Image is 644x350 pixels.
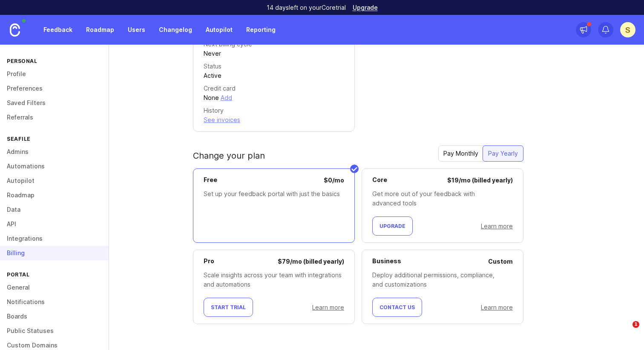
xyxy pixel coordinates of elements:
span: Contact Us [379,304,415,310]
a: Feedback [38,22,78,37]
p: Core [372,176,387,185]
p: 14 days left on your Core trial [267,3,346,12]
button: Upgrade [372,216,413,236]
a: Roadmap [81,22,119,37]
a: Users [123,22,150,37]
h2: Change your plan [193,150,265,162]
div: $ 19 / mo (billed yearly) [447,176,513,185]
p: Free [204,176,217,185]
div: Deploy additional permissions, compliance, and customizations [372,270,513,289]
a: Upgrade [353,5,378,11]
button: Contact Us [372,298,422,317]
div: Status [204,62,221,71]
button: Add [221,93,232,102]
div: $ 79 / mo (billed yearly) [278,257,344,266]
iframe: Intercom live chat [615,321,635,341]
div: Get more out of your feedback with advanced tools [372,189,513,208]
div: Custom [488,257,513,266]
iframe: Intercom notifications message [474,267,644,327]
span: 1 [632,321,639,328]
div: Credit card [204,84,236,93]
div: Scale insights across your team with integrations and automations [204,270,344,289]
a: Reporting [241,22,281,37]
button: Start Trial [204,298,253,317]
a: Learn more [312,304,344,311]
span: Upgrade [379,223,405,229]
div: Never [204,49,221,58]
p: Business [372,257,401,266]
a: Learn more [481,222,513,230]
button: S [620,22,635,37]
div: Set up your feedback portal with just the basics [204,189,344,199]
div: Active [204,71,221,80]
span: Start Trial [211,304,246,310]
button: See invoices [204,115,240,125]
div: $ 0 / mo [324,176,344,185]
div: History [204,106,224,115]
img: Canny Home [10,23,20,37]
a: Autopilot [201,22,238,37]
p: Pro [204,257,214,266]
div: None [204,93,219,102]
a: Changelog [154,22,197,37]
button: Pay Yearly [483,145,523,162]
button: Pay Monthly [438,145,483,162]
